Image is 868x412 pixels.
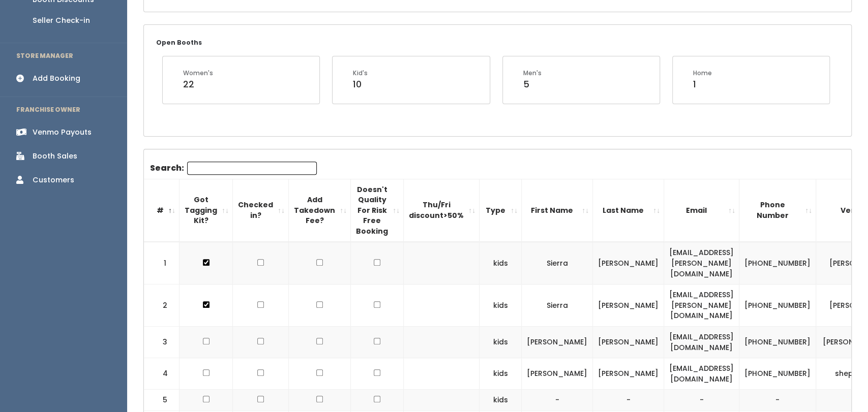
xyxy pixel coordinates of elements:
td: [PHONE_NUMBER] [739,326,816,358]
div: Booth Sales [33,151,77,162]
td: [EMAIL_ADDRESS][PERSON_NAME][DOMAIN_NAME] [664,242,739,284]
td: 5 [144,390,179,411]
th: Add Takedown Fee?: activate to sort column ascending [289,179,351,242]
th: Doesn't Quality For Risk Free Booking : activate to sort column ascending [351,179,404,242]
div: Seller Check-in [33,15,90,26]
th: Phone Number: activate to sort column ascending [739,179,816,242]
td: Sierra [522,242,593,284]
td: [PERSON_NAME] [522,326,593,358]
td: 3 [144,326,179,358]
td: - [664,390,739,411]
div: Women's [183,69,213,78]
td: Sierra [522,284,593,327]
div: 22 [183,78,213,91]
td: - [522,390,593,411]
th: Last Name: activate to sort column ascending [593,179,664,242]
td: - [739,390,816,411]
td: [PERSON_NAME] [593,358,664,390]
td: [PERSON_NAME] [593,284,664,327]
td: [PERSON_NAME] [593,242,664,284]
td: [EMAIL_ADDRESS][DOMAIN_NAME] [664,358,739,390]
th: Checked in?: activate to sort column ascending [233,179,289,242]
td: kids [480,242,522,284]
th: First Name: activate to sort column ascending [522,179,593,242]
small: Open Booths [156,38,202,47]
th: #: activate to sort column descending [144,179,179,242]
td: [EMAIL_ADDRESS][DOMAIN_NAME] [664,326,739,358]
th: Thu/Fri discount&gt;50%: activate to sort column ascending [404,179,480,242]
td: 4 [144,358,179,390]
td: [PERSON_NAME] [593,326,664,358]
th: Type: activate to sort column ascending [480,179,522,242]
div: Men's [523,69,542,78]
td: [PHONE_NUMBER] [739,358,816,390]
div: 10 [353,78,368,91]
td: kids [480,326,522,358]
td: - [593,390,664,411]
td: [PHONE_NUMBER] [739,284,816,327]
div: Home [693,69,712,78]
td: kids [480,358,522,390]
td: [PHONE_NUMBER] [739,242,816,284]
div: Kid's [353,69,368,78]
td: kids [480,284,522,327]
td: kids [480,390,522,411]
div: Venmo Payouts [33,127,92,138]
div: Customers [33,175,74,185]
td: [PERSON_NAME] [522,358,593,390]
th: Email: activate to sort column ascending [664,179,739,242]
div: 1 [693,78,712,91]
td: [EMAIL_ADDRESS][PERSON_NAME][DOMAIN_NAME] [664,284,739,327]
label: Search: [150,162,317,175]
td: 2 [144,284,179,327]
input: Search: [187,162,317,175]
div: Add Booking [33,73,80,84]
td: 1 [144,242,179,284]
th: Got Tagging Kit?: activate to sort column ascending [179,179,233,242]
div: 5 [523,78,542,91]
